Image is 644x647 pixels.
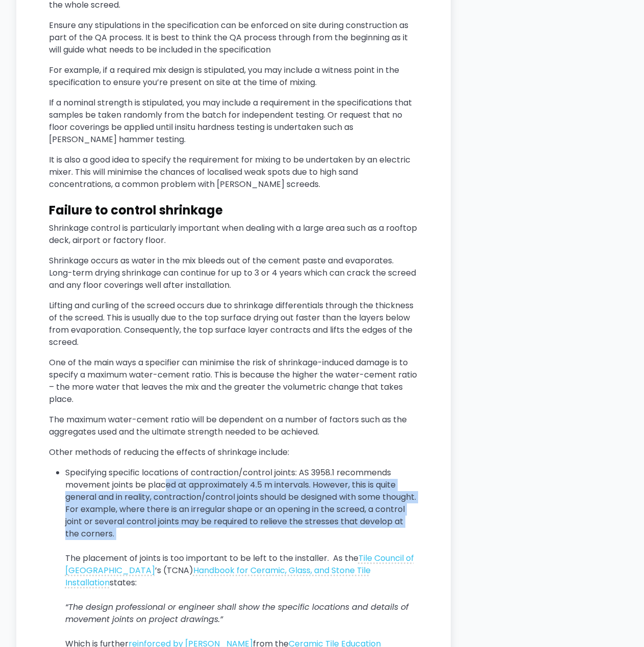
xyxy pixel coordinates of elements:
[49,414,418,438] p: The maximum water-cement ratio will be dependent on a number of factors such as the aggregates us...
[65,564,371,588] a: Handbook for Ceramic, Glass, and Stone Tile Installation
[49,357,418,406] p: One of the main ways a specifier can minimise the risk of shrinkage-induced damage is to specify ...
[65,601,408,625] em: “The design professional or engineer shall show the specific locations and details of movement jo...
[49,300,418,348] p: Lifting and curling of the screed occurs due to shrinkage differentials through the thickness of ...
[49,222,418,247] p: Shrinkage control is particularly important when dealing with a large area such as a rooftop deck...
[65,552,414,576] a: Tile Council of [GEOGRAPHIC_DATA]
[49,64,418,89] p: For example, if a required mix design is stipulated, you may include a witness point in the speci...
[49,97,418,146] p: If a nominal strength is stipulated, you may include a requirement in the specifications that sam...
[49,255,418,291] p: Shrinkage occurs as water in the mix bleeds out of the cement paste and evaporates. Long-term dry...
[49,154,418,191] p: It is also a good idea to specify the requirement for mixing to be undertaken by an electric mixe...
[49,203,418,218] h3: Failure to control shrinkage
[49,446,418,459] p: Other methods of reducing the effects of shrinkage include:
[49,19,418,56] p: Ensure any stipulations in the specification can be enforced on site during construction as part ...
